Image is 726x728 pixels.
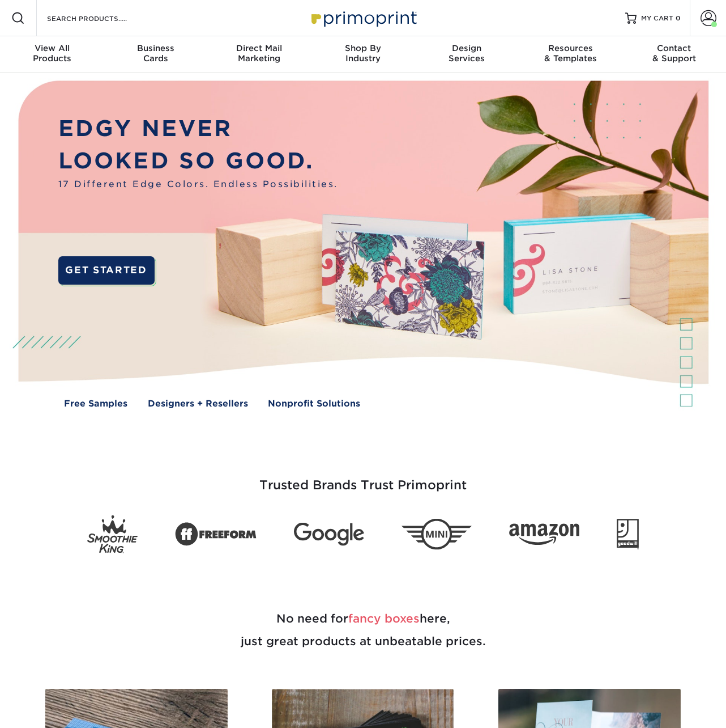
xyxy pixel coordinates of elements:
img: Google [294,523,364,546]
div: Industry [311,43,415,64]
input: SEARCH PRODUCTS..... [46,11,156,25]
p: LOOKED SO GOOD. [58,145,338,177]
a: GET STARTED [58,256,155,285]
a: Nonprofit Solutions [268,397,360,410]
span: Design [415,43,519,53]
div: & Support [622,43,726,64]
p: EDGY NEVER [58,112,338,145]
a: DesignServices [415,36,519,73]
div: & Templates [519,43,622,64]
span: 17 Different Edge Colors. Endless Possibilities. [58,177,338,191]
a: Designers + Resellers [148,397,248,410]
img: Freeform [175,516,257,552]
div: Cards [104,43,207,64]
h3: Trusted Brands Trust Primoprint [32,451,694,506]
span: fancy boxes [348,612,420,625]
span: Direct Mail [207,43,311,53]
div: Services [415,43,519,64]
span: Shop By [311,43,415,53]
span: Resources [519,43,622,53]
a: BusinessCards [104,36,207,73]
h2: No need for here, just great products at unbeatable prices. [32,580,694,680]
a: Direct MailMarketing [207,36,311,73]
span: 0 [676,14,681,22]
span: MY CART [641,14,673,23]
a: Contact& Support [622,36,726,73]
img: Goodwill [617,519,639,549]
span: Contact [622,43,726,53]
img: Primoprint [306,6,420,30]
img: Smoothie King [87,515,138,553]
img: Amazon [509,523,579,545]
img: Mini [402,519,472,550]
div: Marketing [207,43,311,64]
span: Business [104,43,207,53]
a: Resources& Templates [519,36,622,73]
a: Shop ByIndustry [311,36,415,73]
a: Free Samples [64,397,127,410]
